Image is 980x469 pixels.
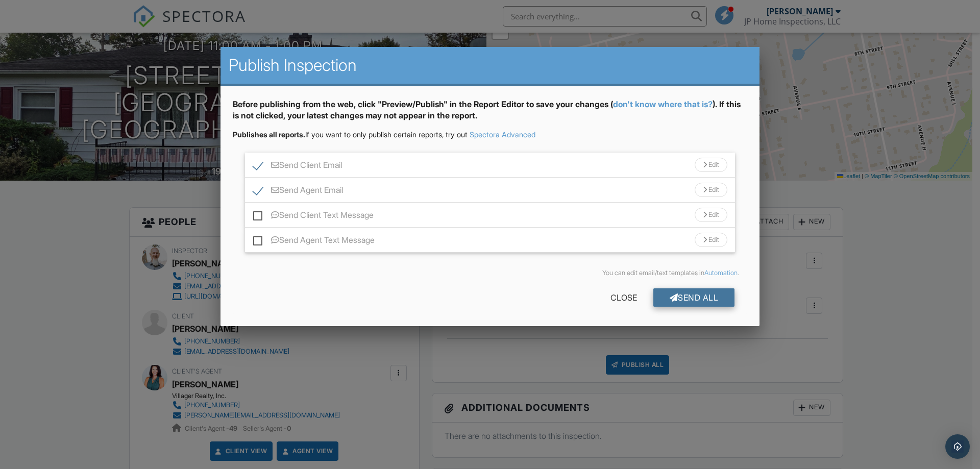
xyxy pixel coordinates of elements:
div: Close [594,288,653,307]
a: Spectora Advanced [470,130,535,139]
div: Edit [695,208,727,222]
a: don't know where that is? [613,99,713,109]
div: Edit [695,233,727,247]
label: Send Agent Email [253,185,343,198]
div: Open Intercom Messenger [945,434,970,459]
div: You can edit email/text templates in . [241,269,739,277]
div: Edit [695,183,727,197]
span: If you want to only publish certain reports, try out [233,130,468,139]
div: Edit [695,158,727,172]
div: Send All [653,288,735,307]
a: Automation [704,269,738,277]
label: Send Agent Text Message [253,235,375,248]
strong: Publishes all reports. [233,130,305,139]
label: Send Client Text Message [253,210,374,223]
div: Before publishing from the web, click "Preview/Publish" in the Report Editor to save your changes... [233,98,747,130]
label: Send Client Email [253,160,342,173]
h2: Publish Inspection [229,55,751,76]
